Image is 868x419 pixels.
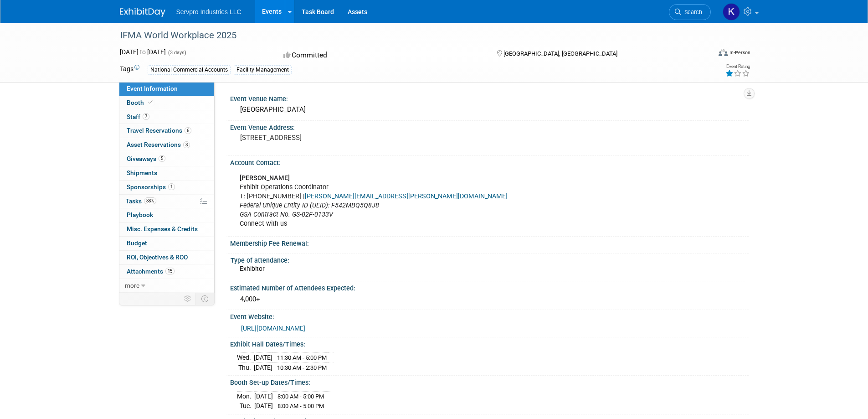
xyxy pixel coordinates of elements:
[237,292,742,306] div: 4,000+
[143,113,149,120] span: 7
[119,181,214,194] a: Sponsorships1
[167,50,186,56] span: (3 days)
[240,265,265,272] span: Exhibitor
[277,364,327,371] span: 10:30 AM - 2:30 PM
[119,124,214,138] a: Travel Reservations6
[281,47,482,63] div: Committed
[277,403,324,409] span: 8:00 AM - 5:00 PM
[180,293,196,305] td: Personalize Event Tab Strip
[159,155,165,162] span: 5
[148,65,231,75] div: National Commercial Accounts
[127,113,149,120] span: Staff
[725,64,750,69] div: Event Rating
[230,92,749,103] div: Event Venue Name:
[125,282,139,289] span: more
[127,225,198,233] span: Misc. Expenses & Credits
[119,237,214,250] a: Budget
[240,202,379,218] i: Federal Unique Entity ID (UEID): F542MBQ5Q8J8 GSA Contract No. GS-02F-0133V
[117,27,697,44] div: IFMA World Workplace 2025
[127,268,175,275] span: Attachments
[127,183,175,191] span: Sponsorships
[119,96,214,110] a: Booth
[139,48,147,56] span: to
[119,265,214,279] a: Attachments15
[254,401,273,411] td: [DATE]
[277,393,324,400] span: 8:00 AM - 5:00 PM
[254,353,272,363] td: [DATE]
[254,391,273,401] td: [DATE]
[127,155,165,162] span: Giveaways
[119,110,214,124] a: Staff7
[120,64,139,75] td: Tags
[119,166,214,180] a: Shipments
[230,237,749,248] div: Membership Fee Renewal:
[195,293,214,305] td: Toggle Event Tabs
[240,134,436,142] pre: [STREET_ADDRESS]
[127,99,154,106] span: Booth
[127,85,178,92] span: Event Information
[119,222,214,236] a: Misc. Expenses & Credits
[230,376,749,387] div: Booth Set-up Dates/Times:
[503,50,617,57] span: [GEOGRAPHIC_DATA], [GEOGRAPHIC_DATA]
[126,197,156,205] span: Tasks
[119,82,214,96] a: Event Information
[240,174,290,182] b: [PERSON_NAME]
[119,195,214,208] a: Tasks88%
[237,401,254,411] td: Tue.
[119,208,214,222] a: Playbook
[277,354,327,361] span: 11:30 AM - 5:00 PM
[230,121,749,132] div: Event Venue Address:
[233,169,647,233] div: Exhibit Operations Coordinator T: [PHONE_NUMBER] | Connect with us
[144,197,156,204] span: 88%
[237,103,742,117] div: [GEOGRAPHIC_DATA]
[168,183,175,190] span: 1
[119,279,214,293] a: more
[127,141,190,148] span: Asset Reservations
[127,127,191,134] span: Travel Reservations
[657,47,751,61] div: Event Format
[230,310,749,321] div: Event Website:
[241,325,305,332] a: [URL][DOMAIN_NAME]
[230,337,749,349] div: Exhibit Hall Dates/Times:
[127,253,188,261] span: ROI, Objectives & ROO
[237,353,254,363] td: Wed.
[165,268,175,274] span: 15
[237,362,254,372] td: Thu.
[120,48,166,56] span: [DATE] [DATE]
[719,49,728,56] img: Format-Inperson.png
[230,281,749,293] div: Estimated Number of Attendees Expected:
[120,8,165,17] img: ExhibitDay
[176,8,241,16] span: Servpro Industries LLC
[183,141,190,148] span: 8
[681,9,702,16] span: Search
[119,251,214,264] a: ROI, Objectives & ROO
[254,362,272,372] td: [DATE]
[729,49,750,56] div: In-Person
[148,100,153,105] i: Booth reservation complete
[723,3,740,21] img: Kris Overstreet
[669,4,711,20] a: Search
[231,253,745,265] div: Type of attendance:
[127,239,147,247] span: Budget
[119,152,214,166] a: Giveaways5
[185,127,191,134] span: 6
[127,169,157,176] span: Shipments
[119,138,214,152] a: Asset Reservations8
[234,65,292,75] div: Facility Management
[230,156,749,167] div: Account Contact:
[127,211,153,218] span: Playbook
[237,391,254,401] td: Mon.
[305,192,508,200] a: [PERSON_NAME][EMAIL_ADDRESS][PERSON_NAME][DOMAIN_NAME]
